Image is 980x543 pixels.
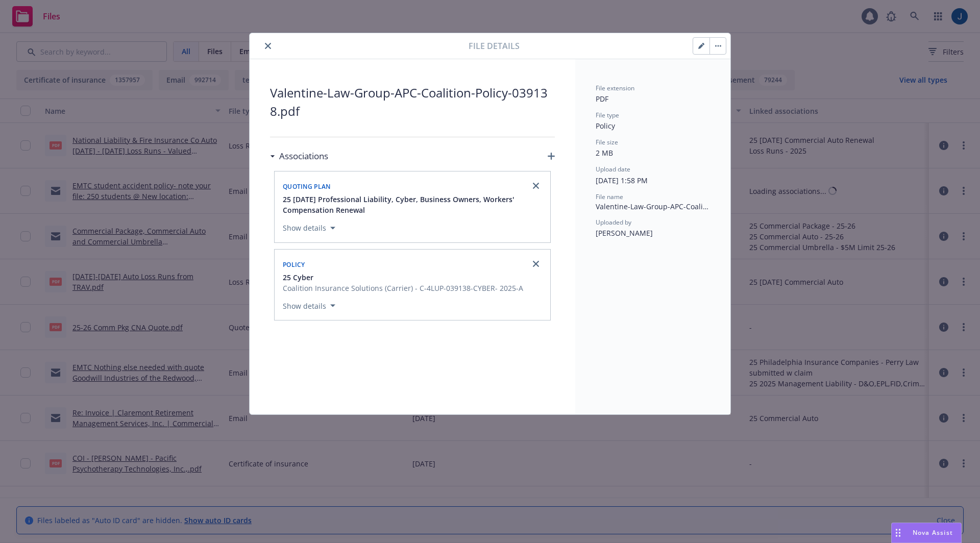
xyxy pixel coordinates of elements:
[469,40,520,52] span: File details
[279,222,339,234] button: Show details
[913,528,953,537] span: Nova Assist
[596,176,648,185] span: [DATE] 1:58 PM
[596,148,613,158] span: 2 MB
[596,138,618,146] span: File size
[270,84,555,120] span: Valentine-Law-Group-APC-Coalition-Policy-039138.pdf
[262,40,274,52] button: close
[283,260,305,269] span: Policy
[530,258,542,270] a: close
[596,218,631,227] span: Uploaded by
[892,523,904,542] div: Drag to move
[596,94,608,104] span: PDF
[283,283,523,293] span: Coalition Insurance Solutions (Carrier) - C-4LUP-039138-CYBER- 2025-A
[283,194,544,215] button: 25 [DATE] Professional Liability, Cyber, Business Owners, Workers' Compensation Renewal
[891,523,962,543] button: Nova Assist
[279,300,339,312] button: Show details
[596,121,615,131] span: Policy
[596,165,630,174] span: Upload date
[283,272,313,283] span: 25 Cyber
[596,84,634,92] span: File extension
[283,272,523,283] button: 25 Cyber
[283,182,331,191] span: Quoting plan
[596,228,653,238] span: [PERSON_NAME]
[596,192,623,201] span: File name
[596,111,619,119] span: File type
[596,201,710,212] span: Valentine-Law-Group-APC-Coalition-Policy-039138.pdf
[530,180,542,192] a: close
[279,150,328,163] h3: Associations
[270,150,328,163] div: Associations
